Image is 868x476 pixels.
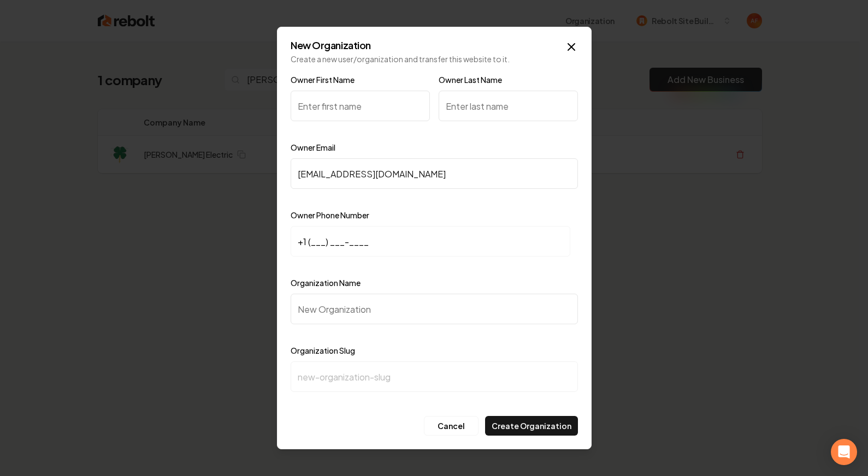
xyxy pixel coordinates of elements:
[291,91,430,121] input: Enter first name
[291,75,355,85] label: Owner First Name
[291,142,335,152] label: Owner Email
[424,416,479,436] button: Cancel
[291,346,355,355] label: Organization Slug
[439,75,502,85] label: Owner Last Name
[291,210,369,220] label: Owner Phone Number
[291,158,578,189] input: Enter email
[291,294,578,324] input: New Organization
[291,278,361,288] label: Organization Name
[291,53,578,64] p: Create a new user/organization and transfer this website to it.
[485,416,578,436] button: Create Organization
[439,91,578,121] input: Enter last name
[291,40,578,50] h2: New Organization
[291,361,578,392] input: new-organization-slug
